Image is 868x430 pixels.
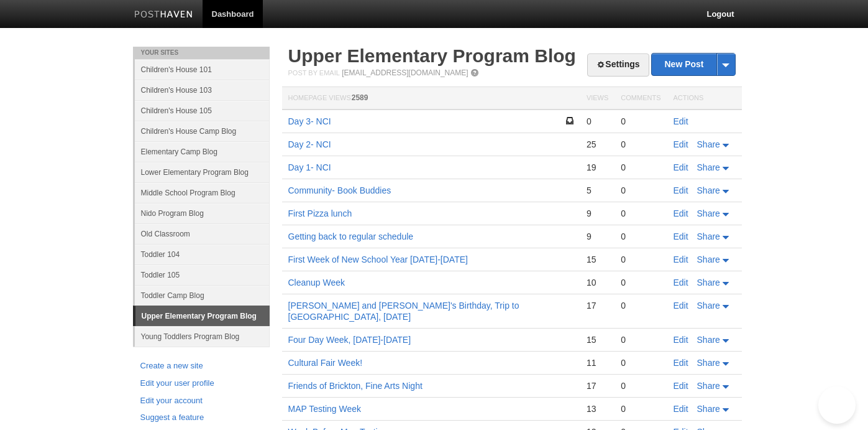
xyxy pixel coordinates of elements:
[135,223,270,244] a: Old Classroom
[288,45,576,66] a: Upper Elementary Program Blog
[135,162,270,182] a: Lower Elementary Program Blog
[587,208,608,219] div: 9
[674,358,688,368] a: Edit
[621,300,660,311] div: 0
[674,301,688,311] a: Edit
[135,80,270,100] a: Children's House 103
[288,139,331,149] a: Day 2- NCI
[697,335,720,345] span: Share
[135,264,270,285] a: Toddler 105
[621,231,660,242] div: 0
[587,116,608,127] div: 0
[140,377,262,390] a: Edit your user profile
[587,277,608,288] div: 10
[135,182,270,203] a: Middle School Program Blog
[587,139,608,150] div: 25
[288,335,411,345] a: Four Day Week, [DATE]-[DATE]
[288,278,345,287] a: Cleanup Week
[697,185,720,195] span: Share
[282,87,580,110] th: Homepage Views
[587,254,608,265] div: 15
[135,285,270,306] a: Toddler Camp Blog
[135,203,270,223] a: Nido Program Blog
[674,208,688,218] a: Edit
[135,121,270,141] a: Children's House Camp Blog
[697,208,720,218] span: Share
[697,381,720,391] span: Share
[674,255,688,264] a: Edit
[614,87,667,110] th: Comments
[697,139,720,149] span: Share
[135,100,270,121] a: Children's House 105
[587,403,608,414] div: 13
[580,87,614,110] th: Views
[135,306,270,326] a: Upper Elementary Program Blog
[587,380,608,391] div: 17
[587,54,649,77] a: Settings
[587,185,608,196] div: 5
[288,301,519,322] a: [PERSON_NAME] and [PERSON_NAME]'s Birthday, Trip to [GEOGRAPHIC_DATA], [DATE]
[621,208,660,219] div: 0
[667,87,742,110] th: Actions
[621,334,660,345] div: 0
[140,395,262,408] a: Edit your account
[135,244,270,264] a: Toddler 104
[621,380,660,391] div: 0
[135,141,270,162] a: Elementary Camp Blog
[587,357,608,368] div: 11
[674,381,688,391] a: Edit
[674,231,688,241] a: Edit
[697,358,720,368] span: Share
[674,139,688,149] a: Edit
[674,162,688,172] a: Edit
[674,278,688,287] a: Edit
[621,116,660,127] div: 0
[587,162,608,173] div: 19
[652,54,734,75] a: New Post
[587,231,608,242] div: 9
[587,300,608,311] div: 17
[697,278,720,287] span: Share
[288,358,363,368] a: Cultural Fair Week!
[621,277,660,288] div: 0
[288,381,423,391] a: Friends of Brickton, Fine Arts Night
[697,404,720,414] span: Share
[818,386,856,424] iframe: Help Scout Beacon - Open
[697,301,720,311] span: Share
[288,69,340,77] span: Post by Email
[288,404,362,414] a: MAP Testing Week
[288,162,331,172] a: Day 1- NCI
[621,403,660,414] div: 0
[697,231,720,241] span: Share
[288,185,391,195] a: Community- Book Buddies
[352,93,368,102] span: 2589
[288,231,414,241] a: Getting back to regular schedule
[140,411,262,424] a: Suggest a feature
[621,254,660,265] div: 0
[674,335,688,345] a: Edit
[134,11,193,20] img: Posthaven-bar
[674,116,688,126] a: Edit
[587,334,608,345] div: 15
[135,326,270,347] a: Young Toddlers Program Blog
[135,59,270,80] a: Children's House 101
[288,116,331,126] a: Day 3- NCI
[621,139,660,150] div: 0
[342,68,468,77] a: [EMAIL_ADDRESS][DOMAIN_NAME]
[621,357,660,368] div: 0
[621,185,660,196] div: 0
[674,185,688,195] a: Edit
[288,255,468,264] a: First Week of New School Year [DATE]-[DATE]
[674,404,688,414] a: Edit
[621,162,660,173] div: 0
[288,208,352,218] a: First Pizza lunch
[697,255,720,264] span: Share
[697,162,720,172] span: Share
[133,47,270,59] li: Your Sites
[140,360,262,373] a: Create a new site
